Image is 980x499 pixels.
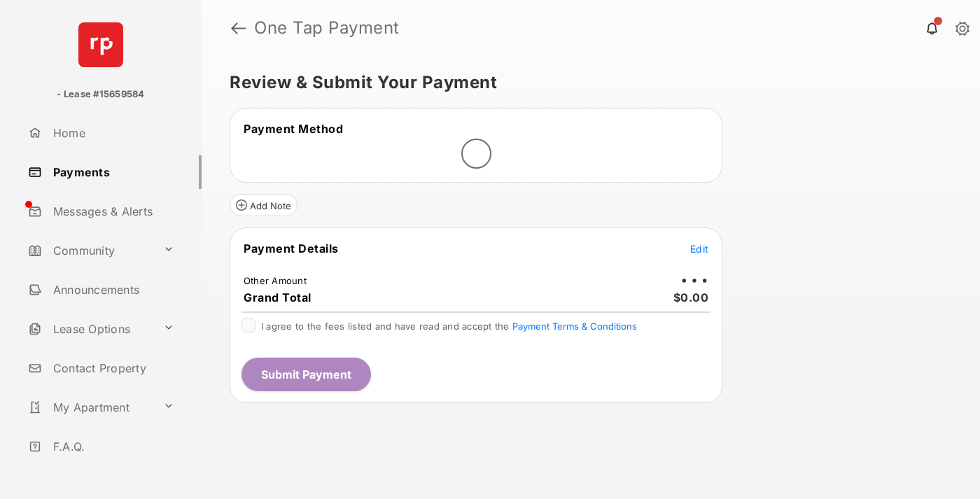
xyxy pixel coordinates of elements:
strong: One Tap Payment [254,20,400,36]
span: Grand Total [244,290,311,304]
p: - Lease #15659584 [57,87,144,101]
a: My Apartment [22,391,157,424]
span: $0.00 [673,290,709,304]
span: Edit [690,243,708,255]
a: Announcements [22,273,202,307]
button: I agree to the fees listed and have read and accept the [512,321,637,332]
h5: Review & Submit Your Payment [230,74,941,91]
span: Payment Method [244,122,343,136]
a: Payments [22,155,202,189]
a: Messages & Alerts [22,195,202,228]
span: I agree to the fees listed and have read and accept the [261,321,637,332]
a: Community [22,234,157,267]
a: Home [22,116,202,150]
a: Contact Property [22,351,202,385]
a: F.A.Q. [22,430,202,463]
img: svg+xml;base64,PHN2ZyB4bWxucz0iaHR0cDovL3d3dy53My5vcmcvMjAwMC9zdmciIHdpZHRoPSI2NCIgaGVpZ2h0PSI2NC... [78,22,123,67]
button: Edit [690,241,708,255]
button: Add Note [230,194,297,216]
td: Other Amount [243,274,307,287]
span: Payment Details [244,241,339,255]
button: Submit Payment [241,358,371,391]
a: Lease Options [22,312,157,346]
